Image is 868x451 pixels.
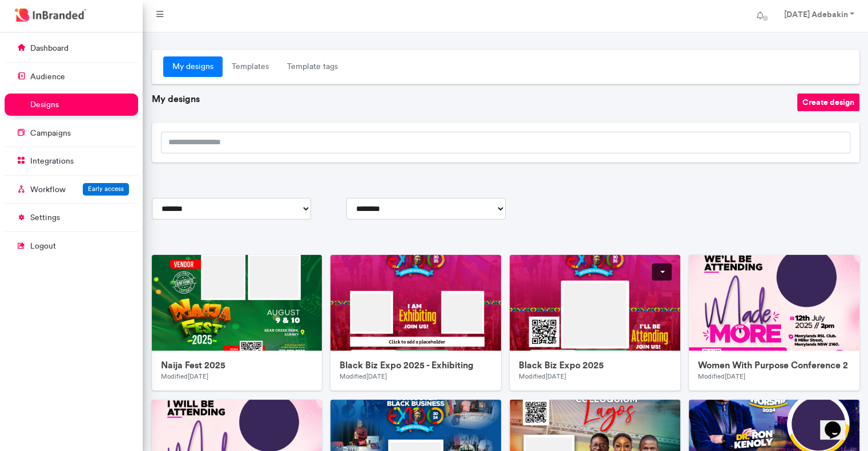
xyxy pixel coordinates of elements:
p: Workflow [30,184,66,196]
a: preview-of-Women With Purpose Conference 2Women With Purpose Conference 2Modified[DATE] [689,255,859,391]
p: settings [30,212,60,224]
small: Modified [DATE] [519,372,566,380]
p: campaigns [30,128,71,139]
img: InBranded Logo [12,6,89,25]
p: dashboard [30,43,68,54]
a: dashboard [5,37,138,59]
a: designs [5,94,138,115]
a: preview-of-Black Biz Expo 2025Black Biz Expo 2025Modified[DATE] [510,255,680,391]
h6: Women With Purpose Conference 2 [698,360,850,371]
button: Create design [797,94,859,111]
p: integrations [30,156,74,167]
p: logout [30,241,56,252]
small: Modified [DATE] [340,372,387,380]
h6: Naija Fest 2025 [161,360,313,371]
iframe: chat widget [820,405,857,440]
strong: [DATE] Adebakin [784,9,847,19]
a: Templates [223,56,278,77]
a: integrations [5,150,138,172]
small: Modified [DATE] [698,372,745,380]
a: audience [5,66,138,87]
h6: My designs [152,94,797,104]
p: designs [30,99,59,111]
h6: Black Biz Expo 2025 - Exhibiting [340,360,492,371]
a: preview-of-Naija Fest 2025Naija Fest 2025Modified[DATE] [152,255,322,391]
h6: Black Biz Expo 2025 [519,360,671,371]
a: campaigns [5,122,138,144]
a: WorkflowEarly access [5,178,138,200]
span: Early access [88,185,124,193]
p: audience [30,71,65,83]
a: My designs [163,56,223,77]
a: [DATE] Adebakin [772,5,863,27]
a: settings [5,206,138,228]
a: Template tags [278,56,347,77]
a: preview-of-Black Biz Expo 2025 - ExhibitingBlack Biz Expo 2025 - ExhibitingModified[DATE] [330,255,501,391]
small: Modified [DATE] [161,372,208,380]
